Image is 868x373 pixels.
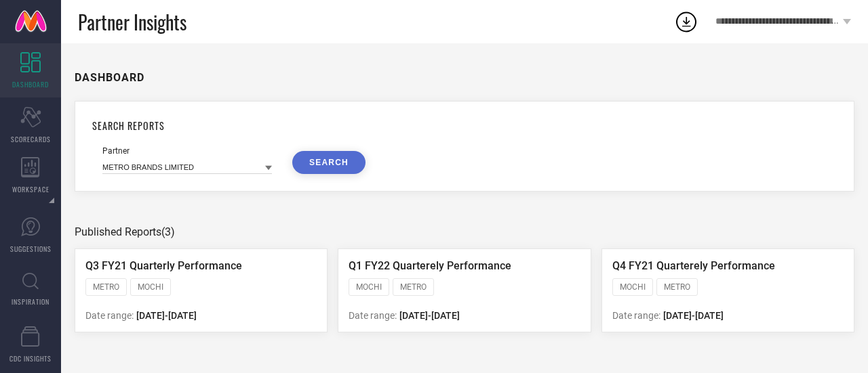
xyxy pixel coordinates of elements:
span: Date range: [349,310,397,321]
div: Published Reports (3) [75,225,854,238]
span: METRO [400,282,427,292]
span: [DATE] - [DATE] [663,310,724,321]
span: Date range: [612,310,660,321]
span: SUGGESTIONS [10,244,52,254]
span: [DATE] - [DATE] [136,310,197,321]
div: Partner [102,146,272,156]
h1: DASHBOARD [75,71,144,84]
span: Partner Insights [78,8,186,36]
span: DASHBOARD [12,79,49,89]
span: Q3 FY21 Quarterly Performance [85,259,242,272]
span: Date range: [85,310,134,321]
span: METRO [664,282,690,292]
span: MOCHI [138,282,163,292]
span: Q4 FY21 Quarterely Performance [612,259,775,272]
span: METRO [93,282,119,292]
span: INSPIRATION [12,297,50,307]
span: MOCHI [620,282,646,292]
span: SCORECARDS [11,134,51,144]
span: [DATE] - [DATE] [399,310,460,321]
div: Open download list [674,9,698,34]
h1: SEARCH REPORTS [92,118,837,133]
span: CDC INSIGHTS [9,353,52,364]
span: Q1 FY22 Quarterely Performance [349,259,511,272]
span: MOCHI [356,282,382,292]
span: WORKSPACE [12,184,50,194]
button: SEARCH [292,151,366,174]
